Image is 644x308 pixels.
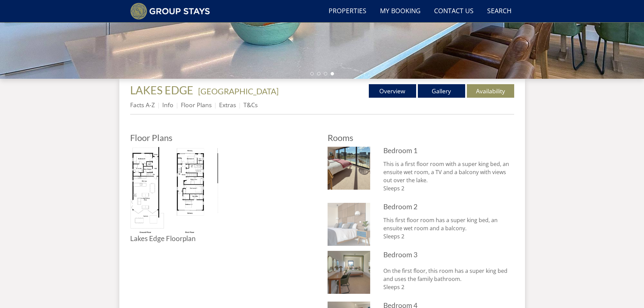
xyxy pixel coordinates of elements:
[326,4,369,19] a: Properties
[383,160,514,192] p: This is a first floor room with a super king bed, an ensuite wet room, a TV and a balcony with vi...
[328,147,371,190] img: Bedroom 1
[431,4,476,19] a: Contact Us
[130,235,218,242] h3: Lakes Edge Floorplan
[328,133,514,142] h2: Rooms
[162,101,173,109] a: Info
[130,101,155,109] a: Facts A-Z
[383,203,514,211] h3: Bedroom 2
[377,4,423,19] a: My Booking
[130,133,317,142] h2: Floor Plans
[383,147,514,155] h3: Bedroom 1
[219,101,236,109] a: Extras
[328,251,371,294] img: Bedroom 3
[328,203,371,246] img: Bedroom 2
[418,84,465,98] a: Gallery
[383,259,514,291] p: On the first floor, this room has a super king bed and uses the family bathroom. Sleeps 2
[484,4,514,19] a: Search
[369,84,416,98] a: Overview
[198,86,279,96] a: [GEOGRAPHIC_DATA]
[467,84,514,98] a: Availability
[130,84,193,97] span: LAKES EDGE
[383,216,514,240] p: This first floor room has a super king bed, an ensuite wet room and a balcony. Sleeps 2
[130,84,195,97] a: LAKES EDGE
[383,251,514,259] h3: Bedroom 3
[195,86,279,96] span: -
[181,101,212,109] a: Floor Plans
[130,147,218,235] img: Lakes Edge Floorplan
[243,101,258,109] a: T&Cs
[130,3,210,20] img: Group Stays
